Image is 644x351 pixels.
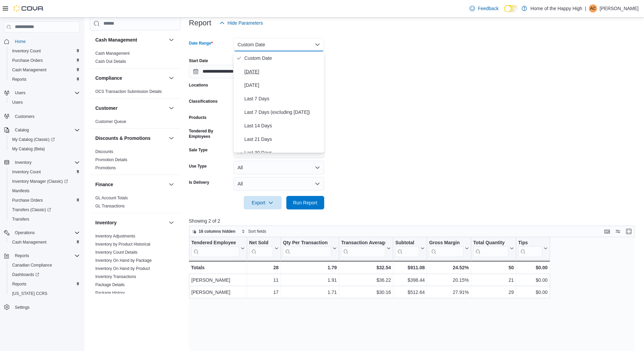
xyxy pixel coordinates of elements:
[95,157,127,162] a: Promotion Details
[167,36,175,44] button: Cash Management
[12,126,31,134] button: Catalog
[9,271,42,279] a: Dashboards
[95,219,117,226] h3: Inventory
[12,137,55,142] span: My Catalog (Classic)
[530,4,582,12] p: Home of the Happy High
[9,290,80,298] span: Washington CCRS
[7,186,82,196] button: Manifests
[395,240,419,246] div: Subtotal
[1,125,82,135] button: Catalog
[9,206,80,214] span: Transfers (Classic)
[7,75,82,84] button: Reports
[244,54,321,62] span: Custom Date
[1,251,82,260] button: Reports
[1,302,82,312] button: Settings
[9,66,49,74] a: Cash Management
[7,279,82,289] button: Reports
[283,264,337,272] div: 1.79
[9,145,80,153] span: My Catalog (Beta)
[244,68,321,76] span: [DATE]
[9,280,29,288] a: Reports
[518,240,548,257] button: Tips
[248,196,278,209] span: Export
[7,237,82,247] button: Cash Management
[95,266,150,271] a: Inventory On Hand by Product
[12,112,37,121] a: Customers
[473,240,508,257] div: Total Quantity
[191,240,239,246] div: Tendered Employee
[248,229,266,234] span: Sort fields
[228,20,263,26] span: Hide Parameters
[341,240,385,257] div: Transaction Average
[189,180,209,185] label: Is Delivery
[589,4,597,12] div: Ashleigh Campbell
[478,5,498,12] span: Feedback
[9,56,46,65] a: Purchase Orders
[467,2,501,15] a: Feedback
[7,167,82,177] button: Inventory Count
[395,276,425,284] div: $398.44
[95,203,125,209] span: GL Transactions
[7,144,82,154] button: My Catalog (Beta)
[12,229,38,237] button: Operations
[95,36,166,43] button: Cash Management
[189,19,211,27] h3: Report
[473,276,514,284] div: 21
[249,264,279,272] div: 28
[167,74,175,82] button: Compliance
[189,218,639,224] p: Showing 2 of 2
[95,204,125,208] a: GL Transactions
[167,104,175,112] button: Customer
[1,36,82,46] button: Home
[518,240,542,246] div: Tips
[473,264,514,272] div: 50
[429,240,469,257] button: Gross Margin
[9,215,32,223] a: Transfers
[9,206,54,214] a: Transfers (Classic)
[9,187,80,195] span: Manifests
[9,177,71,185] a: Inventory Manager (Classic)
[90,194,181,213] div: Finance
[12,112,80,120] span: Customers
[9,98,25,106] a: Users
[12,240,46,245] span: Cash Management
[95,75,166,81] button: Compliance
[12,158,80,167] span: Inventory
[189,82,208,88] label: Locations
[15,90,25,96] span: Users
[249,240,273,246] div: Net Sold
[244,95,321,103] span: Last 7 Days
[12,188,29,194] span: Manifests
[12,37,80,46] span: Home
[12,169,41,175] span: Inventory Count
[9,75,80,83] span: Reports
[341,240,391,257] button: Transaction Average
[12,252,32,260] button: Reports
[95,119,126,124] span: Customer Queue
[167,219,175,227] button: Inventory
[283,276,337,284] div: 1.91
[395,240,419,257] div: Subtotal
[95,149,113,154] a: Discounts
[95,274,136,279] span: Inventory Transactions
[286,196,324,209] button: Run Report
[9,261,80,269] span: Canadian Compliance
[9,168,80,176] span: Inventory Count
[217,16,266,30] button: Hide Parameters
[95,219,166,226] button: Inventory
[9,47,44,55] a: Inventory Count
[249,276,279,284] div: 11
[9,145,48,153] a: My Catalog (Beta)
[7,98,82,107] button: Users
[95,135,166,142] button: Discounts & Promotions
[12,37,28,46] a: Home
[95,51,129,56] a: Cash Management
[234,177,324,191] button: All
[473,240,508,246] div: Total Quantity
[12,198,43,203] span: Purchase Orders
[167,180,175,189] button: Finance
[504,5,518,12] input: Dark Mode
[15,127,29,133] span: Catalog
[95,89,162,94] span: OCS Transaction Submission Details
[15,305,29,310] span: Settings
